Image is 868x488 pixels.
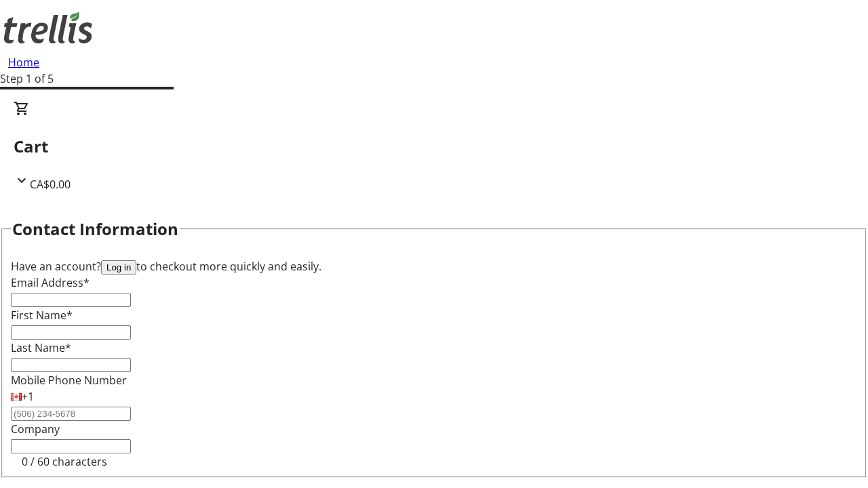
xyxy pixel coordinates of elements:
label: Last Name* [11,340,71,355]
span: CA$0.00 [30,177,71,192]
label: First Name* [11,308,73,323]
label: Company [11,422,60,436]
label: Email Address* [11,275,90,290]
label: Mobile Phone Number [11,373,127,388]
tr-character-limit: 0 / 60 characters [22,454,107,469]
input: (506) 234-5678 [11,407,131,421]
h2: Contact Information [12,217,178,241]
div: Have an account? to checkout more quickly and easily. [11,258,857,274]
div: CartCA$0.00 [14,100,854,192]
h2: Cart [14,134,854,159]
button: Log in [101,260,136,274]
